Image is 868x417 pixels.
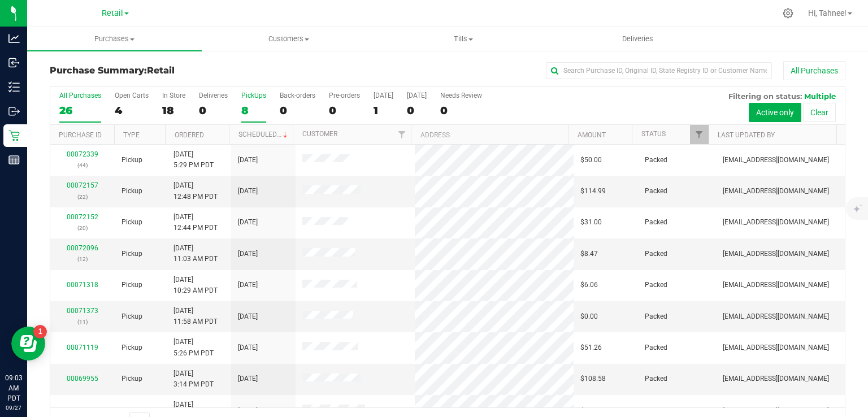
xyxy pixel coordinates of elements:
div: Manage settings [781,8,795,19]
span: [DATE] 10:29 AM PDT [173,275,218,296]
inline-svg: Analytics [8,33,20,44]
inline-svg: Inbound [8,57,20,68]
span: [DATE] 12:48 PM PDT [173,180,218,202]
span: Pickup [121,217,142,228]
span: Customers [202,34,376,44]
span: $51.26 [580,342,602,353]
a: 00072096 [67,244,98,252]
span: [EMAIL_ADDRESS][DOMAIN_NAME] [723,186,829,197]
span: Retail [102,8,123,18]
div: PickUps [241,92,266,99]
span: Packed [645,155,667,166]
inline-svg: Inventory [8,81,20,93]
span: [EMAIL_ADDRESS][DOMAIN_NAME] [723,280,829,290]
span: [EMAIL_ADDRESS][DOMAIN_NAME] [723,373,829,384]
a: 00071318 [67,281,98,289]
a: 00069955 [67,375,98,383]
a: Tills [376,27,550,51]
div: Back-orders [280,92,315,99]
span: Packed [645,217,667,228]
div: Needs Review [440,92,482,99]
div: All Purchases [59,92,101,99]
inline-svg: Reports [8,154,20,166]
a: Customers [202,27,376,51]
span: Packed [645,373,667,384]
span: Created [645,405,669,416]
p: 09/27 [5,403,22,412]
a: Status [641,130,666,138]
inline-svg: Retail [8,130,20,141]
a: 00045432 [67,406,98,414]
iframe: Resource center [11,327,45,360]
a: Type [123,131,140,139]
a: Ordered [175,131,204,139]
span: [DATE] 11:03 AM PDT [173,243,218,264]
span: Pickup [121,342,142,353]
span: [DATE] 11:58 AM PDT [173,306,218,327]
span: Packed [645,311,667,322]
span: Tills [376,34,550,44]
p: (11) [57,316,108,327]
span: $8.47 [580,249,598,259]
span: In-Store [121,405,145,416]
div: 0 [407,104,427,117]
div: In Store [162,92,185,99]
div: 1 [374,104,393,117]
a: Last Updated By [718,131,775,139]
span: [DATE] [238,155,258,166]
div: 26 [59,104,101,117]
span: [DATE] [238,217,258,228]
span: [DATE] [238,280,258,290]
span: $114.99 [580,186,606,197]
span: Pickup [121,280,142,290]
th: Address [411,125,568,145]
span: Pickup [121,186,142,197]
div: Open Carts [115,92,149,99]
span: Purchases [27,34,202,44]
a: 00071373 [67,307,98,315]
a: Amount [578,131,606,139]
span: $6.06 [580,280,598,290]
span: [EMAIL_ADDRESS][DOMAIN_NAME] [723,311,829,322]
span: Packed [645,249,667,259]
span: [EMAIL_ADDRESS][DOMAIN_NAME] [723,217,829,228]
span: [EMAIL_ADDRESS][DOMAIN_NAME] [723,342,829,353]
div: 0 [440,104,482,117]
span: Pickup [121,311,142,322]
iframe: Resource center unread badge [33,325,47,338]
div: 18 [162,104,185,117]
span: Multiple [804,92,836,101]
span: [DATE] 5:29 PM PDT [173,149,214,171]
a: 00072157 [67,181,98,189]
span: [EMAIL_ADDRESS][DOMAIN_NAME] [723,249,829,259]
span: $31.00 [580,217,602,228]
span: [DATE] 5:26 PM PDT [173,337,214,358]
div: Pre-orders [329,92,360,99]
span: Pickup [121,249,142,259]
span: [DATE] [238,405,258,416]
span: $108.58 [580,373,606,384]
span: $50.00 [580,155,602,166]
span: Packed [645,280,667,290]
a: Customer [302,130,337,138]
a: Deliveries [550,27,725,51]
button: All Purchases [783,61,845,80]
span: Hi, Tahnee! [808,8,847,18]
h3: Purchase Summary: [50,66,315,76]
inline-svg: Outbound [8,106,20,117]
span: Packed [645,342,667,353]
span: [EMAIL_ADDRESS][DOMAIN_NAME] [723,155,829,166]
a: 00072152 [67,213,98,221]
span: Pickup [121,155,142,166]
div: 4 [115,104,149,117]
span: [DATE] [238,311,258,322]
span: Retail [147,65,175,76]
a: 00072339 [67,150,98,158]
div: [DATE] [374,92,393,99]
span: [DATE] [238,342,258,353]
span: $0.00 [580,311,598,322]
p: (20) [57,223,108,233]
span: [EMAIL_ADDRESS][DOMAIN_NAME] [723,405,829,416]
span: [DATE] [238,373,258,384]
span: Filtering on status: [728,92,802,101]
